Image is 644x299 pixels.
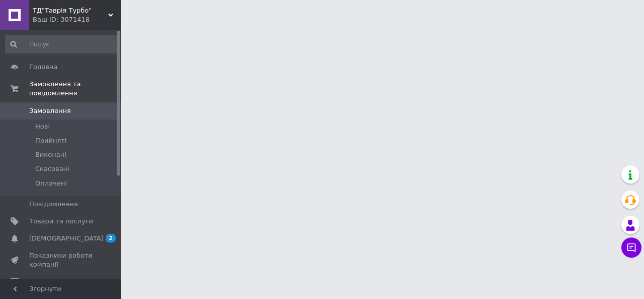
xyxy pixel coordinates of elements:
[29,234,104,243] span: [DEMOGRAPHIC_DATA]
[29,80,121,98] span: Замовлення та повідомлення
[5,35,119,53] input: Пошук
[33,6,108,15] span: ТД"Таврія Турбо"
[35,136,66,145] span: Прийняті
[33,15,121,24] div: Ваш ID: 3071418
[35,164,69,173] span: Скасовані
[35,122,50,131] span: Нові
[29,217,93,226] span: Товари та послуги
[106,234,116,243] span: 2
[621,237,641,258] button: Чат з покупцем
[29,106,71,115] span: Замовлення
[29,251,93,269] span: Показники роботи компанії
[29,278,55,287] span: Відгуки
[29,63,57,72] span: Головна
[29,200,78,209] span: Повідомлення
[35,179,67,188] span: Оплачені
[35,150,66,159] span: Виконані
